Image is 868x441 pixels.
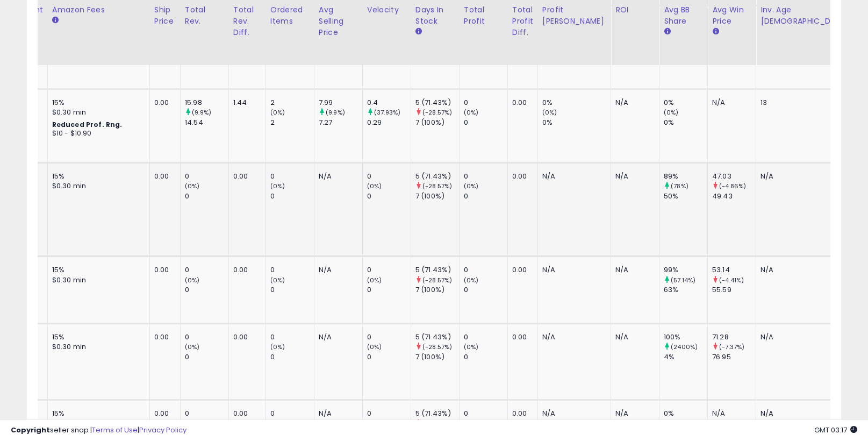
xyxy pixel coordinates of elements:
[712,191,756,201] div: 49.43
[712,265,756,275] div: 53.14
[761,409,864,418] div: N/A
[367,352,411,362] div: 0
[664,108,679,117] small: (0%)
[52,181,141,191] div: $0.30 min
[270,343,285,351] small: (0%)
[761,98,864,108] div: 13
[512,4,533,38] div: Total Profit Diff.
[367,182,382,190] small: (0%)
[52,16,59,25] small: Amazon Fees.
[185,276,200,284] small: (0%)
[664,352,707,362] div: 4%
[185,118,228,127] div: 14.54
[761,332,864,342] div: N/A
[270,285,314,295] div: 0
[270,276,285,284] small: (0%)
[664,409,707,418] div: 0%
[615,172,651,181] div: N/A
[761,172,864,181] div: N/A
[464,172,507,181] div: 0
[415,285,459,295] div: 7 (100%)
[270,409,314,418] div: 0
[415,352,459,362] div: 7 (100%)
[319,409,354,418] div: N/A
[233,332,257,342] div: 0.00
[11,425,186,436] div: seller snap | |
[233,4,261,38] div: Total Rev. Diff.
[319,332,354,342] div: N/A
[185,343,200,351] small: (0%)
[233,98,257,108] div: 1.44
[712,98,748,108] div: N/A
[185,265,228,275] div: 0
[422,276,452,284] small: (-28.57%)
[615,409,651,418] div: N/A
[367,343,382,351] small: (0%)
[464,98,507,108] div: 0
[367,276,382,284] small: (0%)
[52,98,141,108] div: 15%
[415,118,459,127] div: 7 (100%)
[52,332,141,342] div: 15%
[185,409,228,418] div: 0
[664,27,670,37] small: Avg BB Share.
[615,4,655,16] div: ROI
[154,409,172,418] div: 0.00
[615,98,651,108] div: N/A
[367,4,406,16] div: Velocity
[719,182,746,190] small: (-4.86%)
[512,172,529,181] div: 0.00
[185,182,200,190] small: (0%)
[52,120,123,129] b: Reduced Prof. Rng.
[319,265,354,275] div: N/A
[464,4,503,27] div: Total Profit
[192,108,211,117] small: (9.9%)
[185,4,224,27] div: Total Rev.
[270,4,310,27] div: Ordered Items
[415,172,459,181] div: 5 (71.43%)
[712,285,756,295] div: 55.59
[185,191,228,201] div: 0
[664,4,703,27] div: Avg BB Share
[712,4,751,27] div: Avg Win Price
[52,172,141,181] div: 15%
[185,98,228,108] div: 15.98
[367,118,411,127] div: 0.29
[512,332,529,342] div: 0.00
[233,265,257,275] div: 0.00
[542,265,602,275] div: N/A
[415,27,422,37] small: Days In Stock.
[761,265,864,275] div: N/A
[671,343,698,351] small: (2400%)
[542,4,606,27] div: Profit [PERSON_NAME]
[270,191,314,201] div: 0
[422,108,452,117] small: (-28.57%)
[415,409,459,418] div: 5 (71.43%)
[664,98,707,108] div: 0%
[367,191,411,201] div: 0
[422,343,452,351] small: (-28.57%)
[712,352,756,362] div: 76.95
[671,276,695,284] small: (57.14%)
[270,118,314,127] div: 2
[270,98,314,108] div: 2
[319,98,362,108] div: 7.99
[664,191,707,201] div: 50%
[664,265,707,275] div: 99%
[185,352,228,362] div: 0
[415,265,459,275] div: 5 (71.43%)
[270,108,285,117] small: (0%)
[367,172,411,181] div: 0
[415,98,459,108] div: 5 (71.43%)
[464,118,507,127] div: 0
[512,265,529,275] div: 0.00
[185,332,228,342] div: 0
[92,425,138,435] a: Terms of Use
[464,191,507,201] div: 0
[761,4,868,27] div: Inv. Age [DEMOGRAPHIC_DATA]-180
[664,118,707,127] div: 0%
[154,172,172,181] div: 0.00
[542,118,611,127] div: 0%
[464,276,479,284] small: (0%)
[712,172,756,181] div: 47.03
